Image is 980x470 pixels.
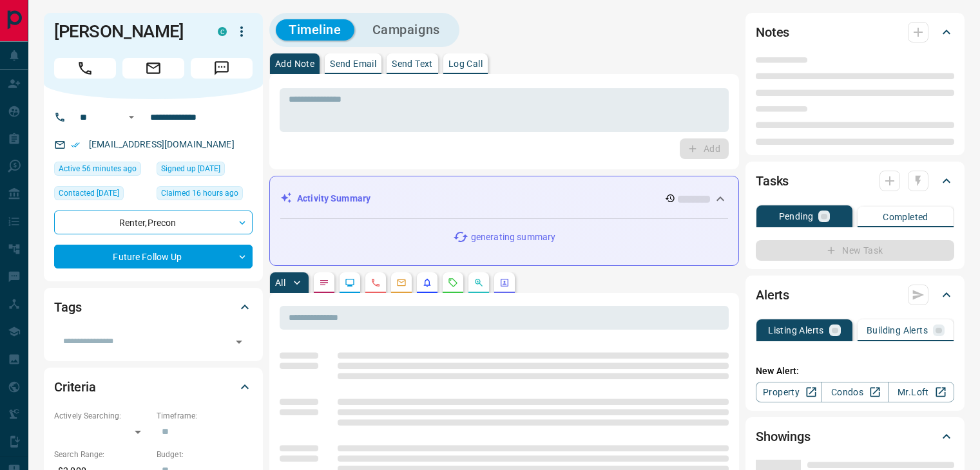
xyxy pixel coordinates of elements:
[345,277,355,288] svg: Lead Browsing Activity
[448,277,458,288] svg: Requests
[883,212,928,221] p: Completed
[756,382,822,402] a: Property
[54,245,253,268] div: Future Follow Up
[392,59,433,68] p: Send Text
[768,326,824,335] p: Listing Alerts
[157,410,253,422] p: Timeframe:
[89,139,235,149] a: [EMAIL_ADDRESS][DOMAIN_NAME]
[330,59,376,68] p: Send Email
[471,230,555,244] p: generating summary
[280,187,728,211] div: Activity Summary
[276,19,354,41] button: Timeline
[191,58,253,79] span: Message
[54,292,253,323] div: Tags
[396,277,407,288] svg: Emails
[275,59,314,68] p: Add Note
[54,211,253,234] div: Renter , Precon
[756,426,811,447] h2: Showings
[161,187,238,200] span: Claimed 16 hours ago
[54,186,150,204] div: Fri Oct 04 2024
[370,277,381,288] svg: Calls
[59,187,119,200] span: Contacted [DATE]
[54,410,150,422] p: Actively Searching:
[499,277,510,288] svg: Agent Actions
[275,278,285,287] p: All
[157,186,253,204] div: Mon Aug 11 2025
[319,277,329,288] svg: Notes
[756,364,954,378] p: New Alert:
[448,59,483,68] p: Log Call
[124,109,139,125] button: Open
[297,192,370,205] p: Activity Summary
[756,171,789,191] h2: Tasks
[161,162,220,175] span: Signed up [DATE]
[230,333,248,351] button: Open
[54,297,81,317] h2: Tags
[54,377,96,397] h2: Criteria
[756,165,954,196] div: Tasks
[756,17,954,48] div: Notes
[54,21,198,42] h1: [PERSON_NAME]
[59,162,137,175] span: Active 56 minutes ago
[756,421,954,452] div: Showings
[360,19,453,41] button: Campaigns
[54,449,150,460] p: Search Range:
[756,279,954,310] div: Alerts
[157,162,253,180] div: Tue Oct 01 2024
[867,326,928,335] p: Building Alerts
[122,58,184,79] span: Email
[756,285,789,305] h2: Alerts
[71,140,80,149] svg: Email Verified
[779,212,814,221] p: Pending
[218,27,227,36] div: condos.ca
[756,22,789,42] h2: Notes
[157,449,253,460] p: Budget:
[54,58,116,79] span: Call
[54,162,150,180] div: Tue Aug 12 2025
[422,277,432,288] svg: Listing Alerts
[821,382,888,402] a: Condos
[54,371,253,402] div: Criteria
[888,382,954,402] a: Mr.Loft
[474,277,484,288] svg: Opportunities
